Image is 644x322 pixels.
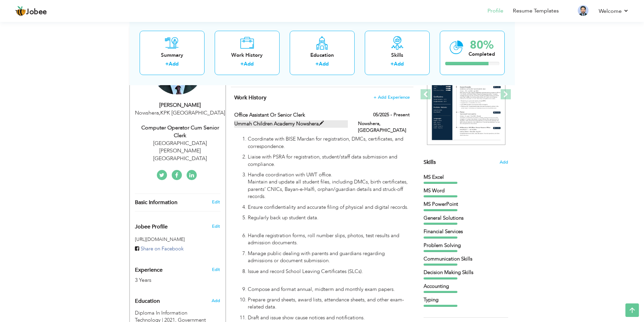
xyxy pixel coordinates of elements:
[220,51,274,58] div: Work History
[319,60,329,67] a: Add
[135,140,225,163] div: [GEOGRAPHIC_DATA] [PERSON_NAME][GEOGRAPHIC_DATA]
[315,60,319,68] label: +
[295,51,349,58] div: Education
[424,187,508,194] div: MS Word
[141,245,184,252] span: Share on Facebook
[248,296,409,311] p: Prepare grand sheets, award lists, attendance sheets, and other exam-related data.
[135,224,168,230] span: Jobee Profile
[169,60,178,67] a: Add
[373,112,410,118] label: 05/2025 - Present
[248,250,409,265] p: Manage public dealing with parents and guardians regarding admissions or document submission.
[145,51,199,58] div: Summary
[248,214,409,229] p: Regularly back up student data.
[212,298,220,304] span: Add
[234,120,348,127] label: Ummah Children Academy Nowshera
[513,7,559,15] a: Resume Templates
[234,94,266,101] span: Work History
[424,158,436,166] span: Skills
[424,215,508,222] div: General Solutions
[370,51,424,58] div: Skills
[15,6,47,17] a: Jobee
[248,232,409,247] p: Handle registration forms, roll number slips, photos, test results and admission documents.
[135,109,225,117] div: Nowshera KPK [GEOGRAPHIC_DATA]
[234,94,409,101] h4: This helps to show the companies you have worked for.
[248,268,409,282] p: Issue and record School Leaving Certificates (SLCs).
[599,7,629,15] a: Welcome
[234,112,348,119] label: Office Assistant Or Senior Clerk
[26,8,47,16] span: Jobee
[424,242,508,249] div: Problem Solving
[135,200,177,206] span: Basic Information
[159,109,160,117] span: ,
[424,269,508,276] div: Decision Making Skills
[248,286,409,293] p: Compose and format annual, midterm and monthly exam papers.
[130,217,225,233] div: Enhance your career by creating a custom URL for your Jobee public profile.
[578,5,589,16] img: Profile Img
[469,39,495,50] div: 80%
[424,283,508,290] div: Accounting
[135,124,225,140] div: Computer Operator Cum Senior Clerk
[248,135,409,150] p: Coordinate with BISE Mardan for registration, DMCs, certificates, and correspondence.
[424,255,508,263] div: Communication Skills
[135,276,205,284] div: 3 Years
[248,153,409,168] p: Liaise with PSRA for registration, student/staff data submission and compliance.
[135,237,220,242] h5: [URL][DOMAIN_NAME]
[135,101,225,109] div: [PERSON_NAME]
[500,159,508,166] span: Add
[212,267,220,273] a: Edit
[135,267,163,273] span: Experience
[394,60,404,67] a: Add
[248,171,409,200] p: Handle coordination with UWT office. Maintain and update all student files, including DMCs, birth...
[212,199,220,205] a: Edit
[358,120,410,134] label: Nowshera, [GEOGRAPHIC_DATA]
[374,95,410,100] span: + Add Experience
[469,50,495,57] div: Completed
[212,223,220,229] span: Edit
[424,201,508,208] div: MS PowerPoint
[424,296,508,303] div: Typing
[248,204,409,211] p: Ensure confidentiality and accurate filing of physical and digital records.
[135,298,160,304] span: Education
[390,60,394,68] label: +
[424,228,508,235] div: Financial Services
[165,60,169,68] label: +
[240,60,244,68] label: +
[244,60,254,67] a: Add
[487,7,503,15] a: Profile
[424,174,508,181] div: MS Excel
[15,6,26,17] img: jobee.io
